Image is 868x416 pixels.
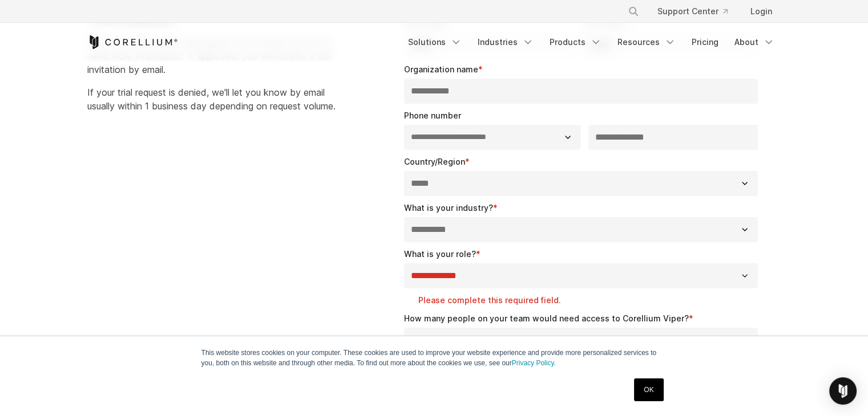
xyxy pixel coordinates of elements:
span: What is your role? [404,249,476,259]
a: Products [543,32,608,52]
p: This website stores cookies on your computer. These cookies are used to improve your website expe... [201,348,667,368]
button: Search [623,1,644,22]
span: Phone number [404,111,461,120]
a: About [728,32,781,52]
a: OK [634,378,663,401]
div: Navigation Menu [614,1,781,22]
label: Please complete this required field. [418,295,763,306]
a: Corellium Home [87,35,178,49]
a: Pricing [685,32,725,52]
span: Country/Region [404,157,465,166]
a: Industries [471,32,540,52]
span: If your trial request is denied, we'll let you know by email usually within 1 business day depend... [87,87,336,112]
a: Privacy Policy. [512,359,556,367]
a: Resources [611,32,683,52]
a: Support Center [648,1,737,22]
span: How many people on your team would need access to Corellium Viper? [404,313,689,323]
a: Solutions [401,32,469,52]
span: What is your industry? [404,203,493,213]
div: Navigation Menu [401,32,781,52]
span: Organization name [404,64,478,74]
div: Open Intercom Messenger [829,377,857,405]
a: Login [741,1,781,22]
